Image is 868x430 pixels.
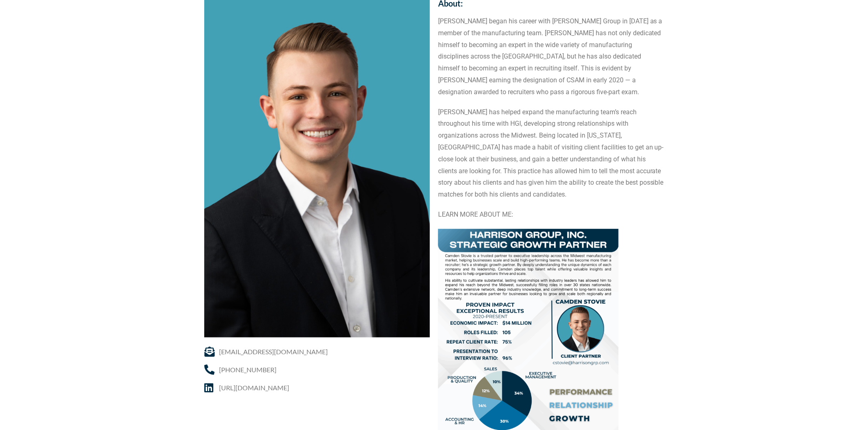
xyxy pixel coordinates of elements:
a: LEARN MORE ABOUT ME: [438,210,513,218]
a: [EMAIL_ADDRESS][DOMAIN_NAME] [204,346,430,358]
span: [PHONE_NUMBER] [217,364,276,376]
a: [PHONE_NUMBER] [204,364,430,376]
span: [URL][DOMAIN_NAME] [217,382,289,394]
p: [PERSON_NAME] has helped expand the manufacturing team’s reach throughout his time with HGI, deve... [438,106,664,201]
a: [URL][DOMAIN_NAME] [204,382,430,394]
p: [PERSON_NAME] began his career with [PERSON_NAME] Group in [DATE] as a member of the manufacturin... [438,16,664,98]
span: [EMAIL_ADDRESS][DOMAIN_NAME] [217,346,328,358]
